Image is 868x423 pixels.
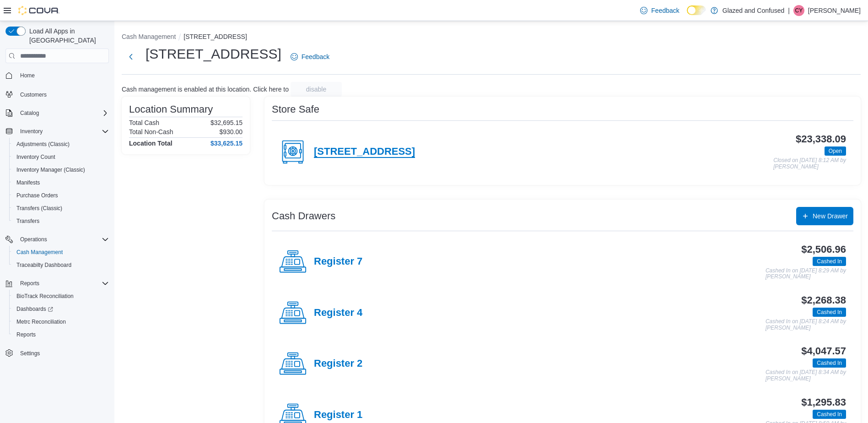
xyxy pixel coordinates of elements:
span: BioTrack Reconciliation [16,293,74,300]
a: Transfers [13,216,43,227]
button: Cash Management [9,246,113,259]
button: Operations [16,234,51,245]
button: BioTrack Reconciliation [9,290,113,303]
button: Manifests [9,176,113,189]
h4: Register 4 [314,307,362,319]
button: Catalog [2,107,113,119]
span: disable [306,85,326,94]
button: Purchase Orders [9,189,113,202]
span: Purchase Orders [13,190,109,201]
span: Settings [16,347,109,359]
span: Home [16,70,109,81]
span: Cashed In [817,359,842,367]
span: Inventory Count [13,152,109,163]
span: Adjustments (Classic) [13,139,109,150]
span: Open [825,146,846,156]
h4: $33,625.15 [210,140,243,147]
h4: Location Total [129,140,173,147]
span: Customers [20,91,47,98]
h4: Register 1 [314,409,362,421]
h6: Total Non-Cash [129,128,173,136]
span: Manifests [13,177,109,188]
span: Reports [20,280,39,287]
button: Catalog [16,108,43,119]
span: Dashboards [16,305,53,313]
span: Transfers [13,216,109,227]
p: Cashed In on [DATE] 8:24 AM by [PERSON_NAME] [766,319,846,331]
span: Inventory Manager (Classic) [13,164,109,175]
span: Metrc Reconciliation [13,316,109,327]
button: Transfers [9,215,113,228]
span: Purchase Orders [16,192,58,199]
span: Home [20,72,35,79]
h4: Register 7 [314,256,362,268]
span: Catalog [16,108,109,119]
h3: $2,506.96 [801,244,846,255]
a: Adjustments (Classic) [13,139,73,150]
a: Traceabilty Dashboard [13,260,75,271]
h4: [STREET_ADDRESS] [314,146,415,158]
span: Transfers (Classic) [13,203,109,214]
p: Cashed In on [DATE] 8:29 AM by [PERSON_NAME] [766,268,846,280]
h1: [STREET_ADDRESS] [146,45,281,63]
span: Load All Apps in [GEOGRAPHIC_DATA] [26,27,109,45]
span: Cashed In [813,410,846,419]
span: Inventory Manager (Classic) [16,166,85,174]
h3: $2,268.38 [801,295,846,306]
a: BioTrack Reconciliation [13,291,77,302]
button: Customers [2,87,113,101]
span: BioTrack Reconciliation [13,291,109,302]
button: Inventory Manager (Classic) [9,163,113,176]
a: Dashboards [9,303,113,315]
span: New Drawer [813,211,848,221]
span: Catalog [20,109,39,117]
button: Settings [2,347,113,360]
span: Reports [16,331,36,338]
span: Manifests [16,179,40,186]
span: Cash Management [16,249,63,256]
span: Reports [13,329,109,340]
span: Cashed In [813,358,846,368]
span: Cashed In [817,308,842,316]
span: Metrc Reconciliation [16,318,66,325]
h4: Register 2 [314,358,362,370]
span: Cashed In [813,257,846,266]
a: Transfers (Classic) [13,203,66,214]
nav: Complex example [5,65,109,384]
p: $32,695.15 [210,119,243,126]
span: Reports [16,278,109,289]
a: Manifests [13,177,43,188]
span: Adjustments (Classic) [16,141,70,148]
button: Metrc Reconciliation [9,315,113,328]
button: [STREET_ADDRESS] [183,33,247,40]
div: Connie Yates [793,5,804,16]
span: Cashed In [817,410,842,418]
p: [PERSON_NAME] [808,5,861,16]
span: Inventory [20,128,43,135]
input: Dark Mode [687,5,706,15]
span: Operations [16,234,109,245]
button: Adjustments (Classic) [9,138,113,151]
button: Home [2,69,113,82]
a: Cash Management [13,247,66,258]
span: Transfers (Classic) [16,205,62,212]
a: Reports [13,329,39,340]
span: Dashboards [13,304,109,315]
h3: Cash Drawers [272,211,335,222]
button: Next [122,48,140,66]
a: Inventory Manager (Classic) [13,164,89,175]
span: Cash Management [13,247,109,258]
h3: $1,295.83 [801,397,846,408]
span: Cashed In [813,308,846,317]
a: Settings [16,348,43,359]
nav: An example of EuiBreadcrumbs [122,32,861,43]
p: Closed on [DATE] 8:12 AM by [PERSON_NAME] [773,157,846,170]
a: Customers [16,89,50,100]
span: Settings [20,350,40,357]
button: Reports [16,278,43,289]
p: Glazed and Confused [722,5,784,16]
a: Inventory Count [13,152,59,163]
button: Transfers (Classic) [9,202,113,215]
span: Operations [20,236,47,243]
button: Cash Management [122,33,176,40]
